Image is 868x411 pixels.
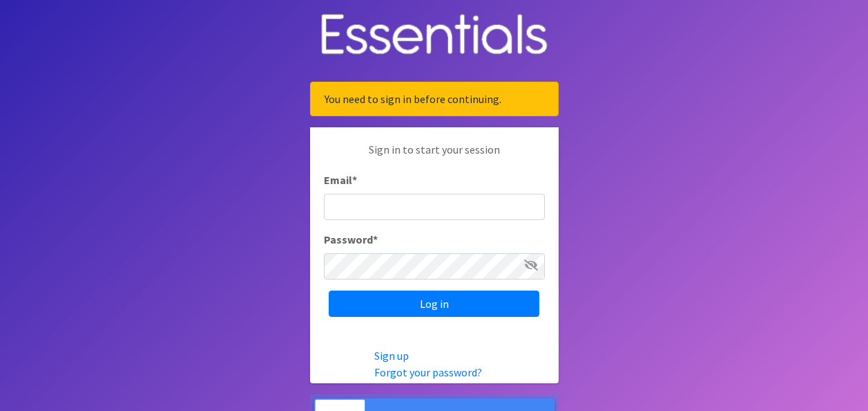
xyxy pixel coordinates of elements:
label: Password [324,231,378,248]
abbr: required [373,232,378,246]
label: Email [324,172,357,188]
input: Log in [329,291,539,317]
a: Forgot your password? [374,365,482,379]
a: Sign up [374,349,409,363]
abbr: required [352,173,357,187]
p: Sign in to start your session [324,141,545,172]
div: You need to sign in before continuing. [310,82,559,116]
